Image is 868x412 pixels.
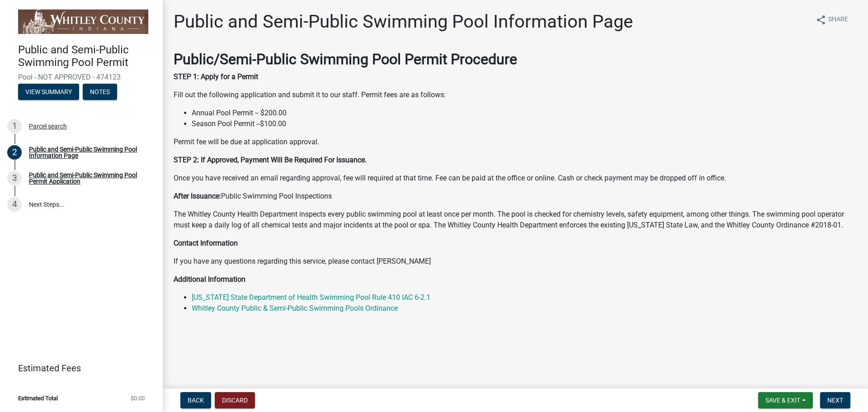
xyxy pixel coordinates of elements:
[174,51,517,68] strong: Public/Semi-Public Swimming Pool Permit Procedure
[7,171,22,185] div: 3
[131,395,145,401] span: $0.00
[18,9,148,34] img: Whitley County, Indiana
[7,197,22,212] div: 4
[180,392,211,408] button: Back
[192,304,398,313] a: Whitley County Public & Semi-Public Swimming Pools Ordinance
[7,119,22,133] div: 1
[174,191,857,202] p: Public Swimming Pool Inspections
[827,397,843,404] span: Next
[83,84,117,100] button: Notes
[215,392,255,408] button: Discard
[174,192,221,200] strong: After Issuance:
[816,14,826,25] i: share
[7,359,148,377] a: Estimated Fees
[808,11,855,28] button: shareShare
[192,118,857,129] li: Season Pool Permit --$100.00
[820,392,850,408] button: Next
[18,43,156,70] h4: Public and Semi-Public Swimming Pool Permit
[188,397,204,404] span: Back
[18,395,58,401] span: Estimated Total
[18,89,79,96] wm-modal-confirm: Summary
[174,239,238,247] strong: Contact Information
[29,123,67,129] div: Parcel search
[174,156,367,164] strong: STEP 2: If Approved, Payment Will Be Required For Issuance.
[192,108,857,118] li: Annual Pool Permit -- $200.00
[18,73,145,81] span: Pool - NOT APPROVED - 474123
[83,89,117,96] wm-modal-confirm: Notes
[18,84,79,100] button: View Summary
[174,256,857,267] p: If you have any questions regarding this service, please contact [PERSON_NAME]
[192,293,430,302] a: [US_STATE] State Department of Health Swimming Pool Rule 410 IAC 6-2.1
[828,14,848,25] span: Share
[174,275,245,284] strong: Additional Information
[174,173,857,184] p: Once you have received an email regarding approval, fee will required at that time. Fee can be pa...
[174,11,633,33] h1: Public and Semi-Public Swimming Pool Information Page
[758,392,813,408] button: Save & Exit
[174,72,258,81] strong: STEP 1: Apply for a Permit
[174,90,857,100] p: Fill out the following application and submit it to our staff. Permit fees are as follows:
[29,146,148,159] div: Public and Semi-Public Swimming Pool Information Page
[174,209,857,231] p: The Whitley County Health Department inspects every public swimming pool at least once per month....
[29,172,148,185] div: Public and Semi-Public Swimming Pool Permit Application
[7,145,22,160] div: 2
[765,397,800,404] span: Save & Exit
[174,137,857,147] p: Permit fee will be due at application approval.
